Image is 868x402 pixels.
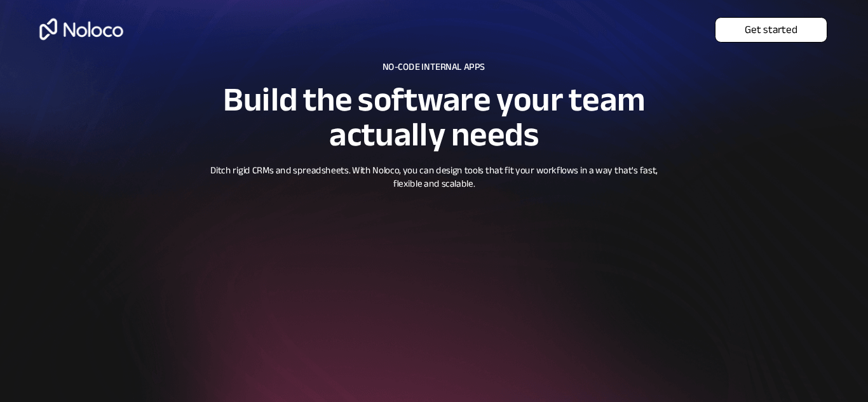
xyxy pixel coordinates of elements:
span: Build the software your team actually needs [223,69,646,166]
span: Ditch rigid CRMs and spreadsheets. With Noloco, you can design tools that fit your workflows in a... [210,161,658,192]
span: NO-CODE INTERNAL APPS [383,58,485,76]
a: Get started [715,17,827,43]
span: Get started [715,23,827,37]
